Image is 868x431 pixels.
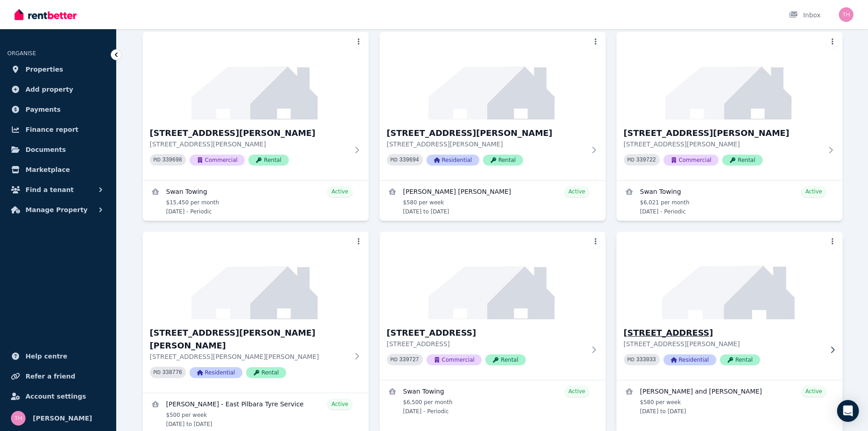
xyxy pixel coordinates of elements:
a: Add property [7,80,109,99]
code: 339722 [636,157,656,163]
span: Residential [426,155,479,166]
span: Marketplace [26,164,70,175]
a: Properties [7,60,109,78]
p: [STREET_ADDRESS][PERSON_NAME] [624,339,822,348]
code: 339727 [399,357,419,363]
button: More options [352,235,365,248]
span: Help centre [26,351,67,362]
a: 10 Warman Avenue, Newman[STREET_ADDRESS][PERSON_NAME][PERSON_NAME][STREET_ADDRESS][PERSON_NAME][P... [143,232,369,393]
a: Help centre [7,347,109,365]
img: Tamara Heald [11,411,26,426]
span: Residential [663,354,716,365]
span: Rental [483,155,523,166]
span: Account settings [26,391,86,402]
small: PID [154,370,161,375]
img: 6 Gallant Court, Midvale [143,32,369,119]
small: PID [627,157,635,162]
span: Refer a friend [26,371,75,382]
h3: [STREET_ADDRESS] [387,327,586,339]
p: [STREET_ADDRESS][PERSON_NAME][PERSON_NAME] [150,352,349,361]
a: Marketplace [7,161,109,179]
span: Manage Property [26,204,87,215]
span: Documents [26,144,66,155]
div: Inbox [789,10,821,20]
small: PID [627,357,635,362]
span: Finance report [26,124,78,135]
img: 10 Warman Avenue, Newman [143,232,369,319]
h3: [STREET_ADDRESS][PERSON_NAME] [150,127,349,140]
img: Tamara Heald [839,7,853,22]
p: [STREET_ADDRESS] [387,339,586,348]
a: Documents [7,140,109,159]
a: Finance report [7,120,109,139]
span: Rental [485,354,525,365]
span: Rental [722,155,762,166]
span: [PERSON_NAME] [33,413,92,424]
div: Open Intercom Messenger [837,400,859,422]
span: Rental [720,354,760,365]
span: Properties [26,64,63,75]
a: View details for Nathan James Dean [380,181,606,221]
a: View details for Swan Towing [143,181,369,221]
button: More options [826,235,839,248]
a: View details for Mark Radalj and Jessica Gill [616,380,842,421]
h3: [STREET_ADDRESS] [624,327,822,339]
button: Find a tenant [7,181,109,199]
a: Account settings [7,387,109,405]
a: Payments [7,100,109,119]
p: [STREET_ADDRESS][PERSON_NAME] [150,140,349,149]
span: Commercial [190,155,245,166]
h3: [STREET_ADDRESS][PERSON_NAME] [624,127,822,140]
span: ORGANISE [7,50,36,57]
img: 7 Halifax Drive, Davenport [616,32,842,119]
button: More options [826,36,839,48]
span: Commercial [663,155,719,166]
button: More options [589,36,602,48]
img: 15 Muros Place, Midvale [380,232,606,319]
span: Payments [26,104,61,115]
a: View details for Swan Towing [616,181,842,221]
img: 6 Worrell Avenue, High Wycombe [380,32,606,119]
button: More options [352,36,365,48]
a: 7 Halifax Drive, Davenport[STREET_ADDRESS][PERSON_NAME][STREET_ADDRESS][PERSON_NAME]PID 339722Com... [616,32,842,180]
code: 333033 [636,357,656,363]
span: Residential [190,367,242,378]
p: [STREET_ADDRESS][PERSON_NAME] [624,140,822,149]
code: 339694 [399,157,419,163]
h3: [STREET_ADDRESS][PERSON_NAME] [387,127,586,140]
button: More options [589,235,602,248]
a: View details for Swan Towing [380,380,606,421]
span: Add property [26,84,73,95]
a: 15 Muros Place, Midvale[STREET_ADDRESS][STREET_ADDRESS]PID 339727CommercialRental [380,232,606,380]
small: PID [154,157,161,162]
span: Find a tenant [26,184,74,195]
p: [STREET_ADDRESS][PERSON_NAME] [387,140,586,149]
code: 338776 [162,369,182,376]
code: 339698 [162,157,182,163]
h3: [STREET_ADDRESS][PERSON_NAME][PERSON_NAME] [150,327,349,352]
span: Commercial [426,354,482,365]
small: PID [390,357,398,362]
small: PID [390,157,398,162]
a: Refer a friend [7,367,109,385]
button: Manage Property [7,201,109,219]
a: 6 Gallant Court, Midvale[STREET_ADDRESS][PERSON_NAME][STREET_ADDRESS][PERSON_NAME]PID 339698Comme... [143,32,369,180]
span: Rental [246,367,286,378]
a: 6 Worrell Avenue, High Wycombe[STREET_ADDRESS][PERSON_NAME][STREET_ADDRESS][PERSON_NAME]PID 33969... [380,32,606,180]
span: Rental [248,155,288,166]
a: 24 Romani Court, Lockridge[STREET_ADDRESS][STREET_ADDRESS][PERSON_NAME]PID 333033ResidentialRental [616,232,842,380]
img: 24 Romani Court, Lockridge [611,229,848,322]
img: RentBetter [15,8,77,21]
